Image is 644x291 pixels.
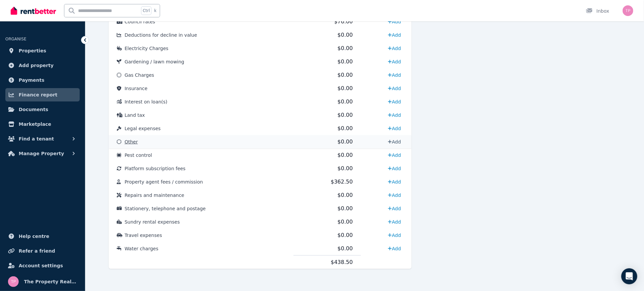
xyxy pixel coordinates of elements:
span: Repairs and maintenance [125,193,184,198]
a: Add [385,203,404,214]
span: The Property Realtors [24,278,77,286]
span: $76.00 [334,18,353,25]
span: Property agent fees / commission [125,179,203,185]
span: Documents [19,105,48,113]
span: k [154,8,156,13]
span: Payments [19,76,44,84]
a: Add [385,230,404,241]
span: Sundry rental expenses [125,219,180,225]
a: Properties [5,44,80,57]
span: Interest on loan(s) [125,99,167,104]
button: Find a tenant [5,132,80,145]
span: Pest control [125,153,152,158]
span: Ctrl [141,6,151,15]
span: Other [125,139,138,144]
a: Payments [5,73,80,87]
span: Deductions for decline in value [125,32,197,38]
a: Add [385,123,404,134]
span: $362.50 [331,179,353,185]
a: Add [385,136,404,147]
a: Add [385,96,404,107]
span: Manage Property [19,150,64,158]
span: Council rates [125,19,155,24]
a: Add property [5,59,80,72]
span: $0.00 [338,219,353,225]
span: Finance report [19,91,57,99]
span: Insurance [125,86,148,91]
span: Electricity Charges [125,46,169,51]
span: $0.00 [338,232,353,238]
span: $0.00 [338,58,353,65]
div: Open Intercom Messenger [621,268,637,284]
span: $0.00 [338,152,353,158]
span: ORGANISE [5,37,26,41]
a: Add [385,70,404,80]
a: Add [385,150,404,161]
a: Account settings [5,259,80,272]
span: Find a tenant [19,135,54,143]
span: $0.00 [338,205,353,212]
span: Add property [19,61,54,69]
span: Stationery, telephone and postage [125,206,206,211]
a: Add [385,243,404,254]
span: $0.00 [338,125,353,131]
a: Add [385,83,404,94]
span: Account settings [19,262,63,270]
span: $0.00 [338,98,353,105]
span: Help centre [19,232,49,240]
span: Land tax [125,112,145,118]
span: $0.00 [338,165,353,172]
a: Add [385,217,404,227]
span: Marketplace [19,120,51,128]
a: Add [385,110,404,120]
a: Add [385,43,404,54]
span: $0.00 [338,72,353,78]
span: $0.00 [338,245,353,252]
a: Add [385,163,404,174]
span: Water charges [125,246,158,251]
span: Travel expenses [125,233,162,238]
a: Add [385,56,404,67]
a: Add [385,190,404,201]
a: Marketplace [5,117,80,131]
span: Platform subscription fees [125,166,186,171]
a: Add [385,177,404,187]
a: Finance report [5,88,80,101]
a: Refer a friend [5,244,80,258]
img: RentBetter [11,6,56,16]
a: Add [385,30,404,40]
span: Refer a friend [19,247,55,255]
a: Add [385,16,404,27]
a: Documents [5,103,80,116]
span: Legal expenses [125,126,161,131]
span: Gas Charges [125,72,154,78]
img: The Property Realtors [8,276,19,287]
img: The Property Realtors [623,5,633,16]
span: $0.00 [338,32,353,38]
button: Manage Property [5,147,80,160]
span: $0.00 [338,85,353,91]
a: Help centre [5,230,80,243]
span: $438.50 [331,259,353,265]
div: Inbox [586,8,609,14]
span: $0.00 [338,112,353,118]
span: $0.00 [338,45,353,51]
span: Properties [19,47,46,55]
span: $0.00 [338,138,353,145]
span: $0.00 [338,192,353,198]
span: Gardening / lawn mowing [125,59,184,64]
